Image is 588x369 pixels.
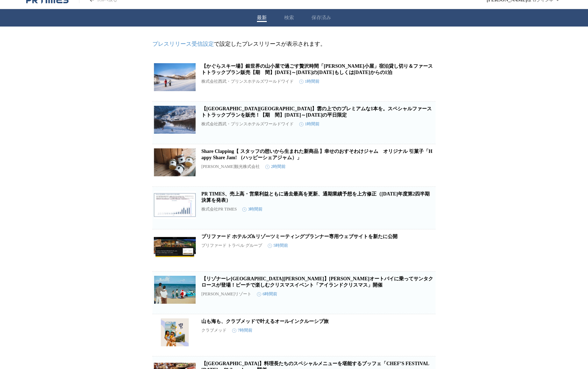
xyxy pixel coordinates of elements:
img: 山も海も、クラブメッドで叶えるオールインクルーシブ旅 [154,318,196,346]
img: Share Clapping【 スタッフの想いから生まれた新商品 】幸せのおすそわけジャム オリジナル 引菓子「Happy Share Jam! （ハッピーシェアジャム）」 [154,148,196,176]
a: 【[GEOGRAPHIC_DATA][GEOGRAPHIC_DATA]】雲の上でのプレミアムな1本を。スペシャルファーストトラックプランを販売！【期 間】[DATE]～[DATE]の平日限定 [201,106,432,118]
time: 2時間前 [265,164,286,170]
p: [PERSON_NAME]観光株式会社 [201,164,260,170]
p: クラブメッド [201,327,227,333]
a: 【リゾナーレ[GEOGRAPHIC_DATA][PERSON_NAME]】[PERSON_NAME]オートバイに乗ってサンタクロースが登場！ビーチで楽しむクリスマスイベント「アイランドクリスマス」開催 [201,276,433,288]
a: プレスリリース受信設定 [152,41,214,47]
button: 検索 [284,15,294,21]
img: 【六日町八海山スキー場】雲の上でのプレミアムな1本を。スペシャルファーストトラックプランを販売！【期 間】2026年1月13日(火)～2月13日(金)の平日限定 [154,106,196,134]
time: 6時間前 [257,291,277,297]
time: 1時間前 [299,121,320,127]
a: 山も海も、クラブメッドで叶えるオールインクルーシブ旅 [201,319,329,324]
a: Share Clapping【 スタッフの想いから生まれた新商品 】幸せのおすそわけジャム オリジナル 引菓子「Happy Share Jam! （ハッピーシェアジャム）」 [201,149,432,160]
p: で設定したプレスリリースが表示されます。 [152,40,436,48]
button: 最新 [257,15,267,21]
p: 株式会社西武・プリンスホテルズワールドワイド [201,79,294,84]
p: 株式会社西武・プリンスホテルズワールドワイド [201,121,294,127]
time: 1時間前 [299,79,320,84]
p: 株式会社PR TIMES [201,206,237,212]
a: PR TIMES、売上高・営業利益ともに過去最高を更新、通期業績予想を上方修正（[DATE]年度第2四半期決算を発表） [201,191,430,203]
img: プリファード ホテルズ&リゾーツミーティングプランナー専用ウェブサイトを新たに公開 [154,234,196,261]
a: 【かぐらスキー場】銀世界の山小屋で過ごす贅沢時間「[PERSON_NAME]小屋」宿泊貸し切り＆ファーストトラックプラン販売【期 間】[DATE]～[DATE]の[DATE]もしくは[DATE]... [201,64,433,75]
time: 5時間前 [268,243,288,249]
a: プリファード ホテルズ&リゾーツミーティングプランナー専用ウェブサイトを新たに公開 [201,234,397,239]
p: プリファード トラベル グループ [201,243,262,249]
img: PR TIMES、売上高・営業利益ともに過去最高を更新、通期業績予想を上方修正（2025年度第2四半期決算を発表） [154,191,196,219]
time: 7時間前 [232,327,252,333]
img: 【かぐらスキー場】銀世界の山小屋で過ごす贅沢時間「和田小屋」宿泊貸し切り＆ファーストトラックプラン販売【期 間】2026年1月13日(火)～3月25日(水)の火曜日もしくは水曜日からの1泊 [154,63,196,91]
time: 3時間前 [242,206,263,212]
img: 【リゾナーレ小浜島】水上オートバイに乗ってサンタクロースが登場！ビーチで楽しむクリスマスイベント「アイランドクリスマス」開催 [154,276,196,304]
button: 保存済み [311,15,331,21]
p: [PERSON_NAME]リゾート [201,291,251,297]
